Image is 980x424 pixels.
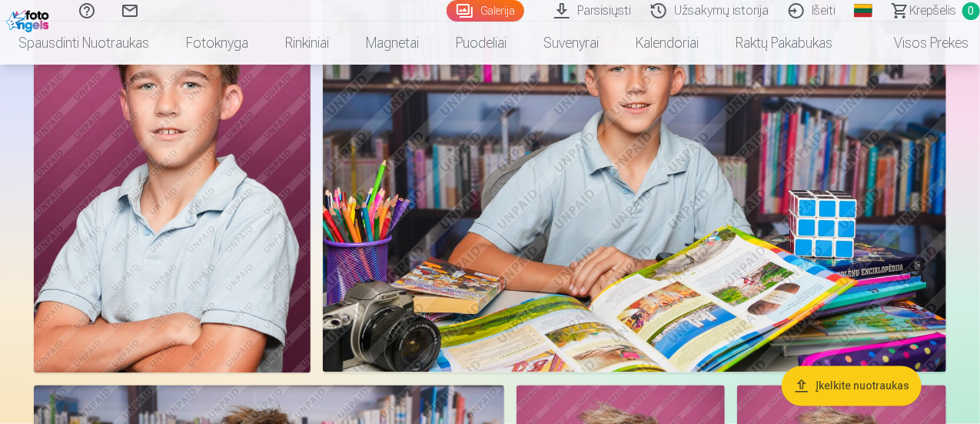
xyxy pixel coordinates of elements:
a: Fotoknyga [168,22,267,65]
span: Krepšelis [909,2,956,20]
span: 0 [962,2,980,20]
a: Puodeliai [437,22,525,65]
a: Magnetai [347,22,437,65]
img: /fa1 [6,6,53,32]
a: Raktų pakabukas [717,22,851,65]
a: Suvenyrai [525,22,617,65]
button: Įkelkite nuotraukas [782,366,922,406]
a: Kalendoriai [617,22,717,65]
a: Rinkiniai [267,22,347,65]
